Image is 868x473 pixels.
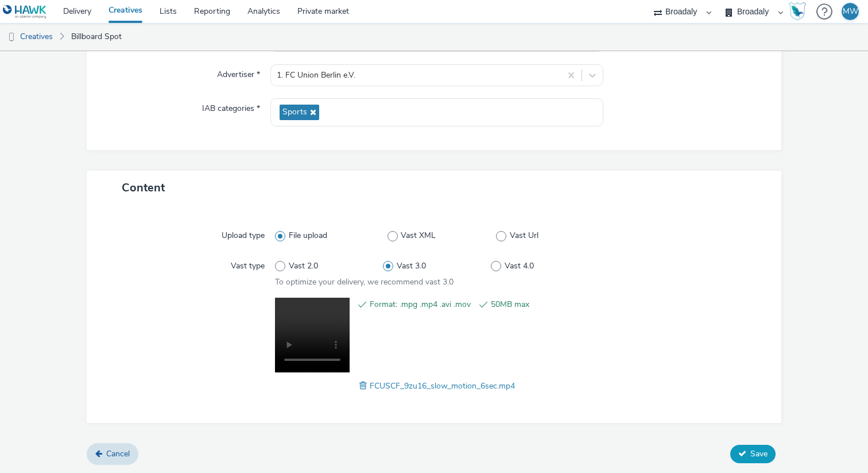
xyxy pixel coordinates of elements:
[789,2,806,21] img: Hawk Academy
[843,3,858,20] div: MW
[212,64,265,80] label: Advertiser *
[275,276,454,287] span: To optimize your delivery, we recommend vast 3.0
[226,256,269,272] label: Vast type
[289,260,318,272] span: Vast 2.0
[197,98,265,114] label: IAB categories *
[87,443,138,465] a: Cancel
[217,225,269,241] label: Upload type
[370,298,471,312] span: Format: .mpg .mp4 .avi .mov
[289,230,327,241] span: File upload
[6,32,17,43] img: dooh
[282,107,307,117] span: Sports
[510,230,538,241] span: Vast Url
[505,260,534,272] span: Vast 4.0
[730,445,776,463] button: Save
[750,448,768,459] span: Save
[789,2,811,21] a: Hawk Academy
[370,380,515,391] span: FCUSCF_9zu16_slow_motion_6sec.mp4
[122,180,165,195] span: Content
[65,23,127,51] a: Billboard Spot
[3,5,47,19] img: undefined Logo
[397,260,426,272] span: Vast 3.0
[106,448,130,459] span: Cancel
[401,230,436,241] span: Vast XML
[491,298,592,312] span: 50MB max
